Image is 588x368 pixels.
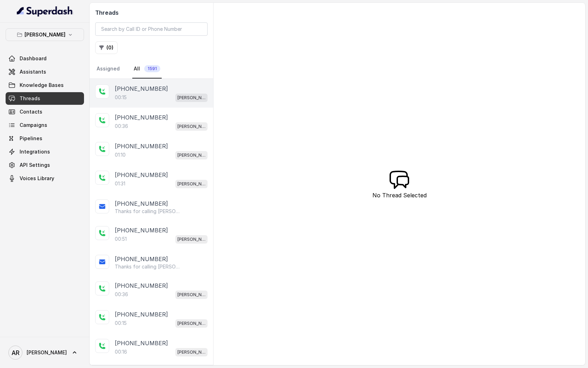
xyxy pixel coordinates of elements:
[115,208,182,215] p: Thanks for calling [PERSON_NAME]! Join Waitlist: [URL][DOMAIN_NAME]
[6,343,84,362] a: [PERSON_NAME]
[115,281,168,290] p: [PHONE_NUMBER]
[20,162,50,169] span: API Settings
[20,95,40,102] span: Threads
[20,148,50,155] span: Integrations
[177,320,205,327] p: [PERSON_NAME]
[115,171,168,179] p: [PHONE_NUMBER]
[177,349,205,356] p: [PERSON_NAME]
[115,84,168,93] p: [PHONE_NUMBER]
[115,199,168,208] p: [PHONE_NUMBER]
[17,6,73,17] img: light.svg
[20,135,42,142] span: Pipelines
[177,236,205,243] p: [PERSON_NAME]
[115,226,168,234] p: [PHONE_NUMBER]
[95,60,121,79] a: Assigned
[115,310,168,319] p: [PHONE_NUMBER]
[6,92,84,105] a: Threads
[95,8,208,17] h2: Threads
[6,79,84,91] a: Knowledge Bases
[115,255,168,263] p: [PHONE_NUMBER]
[115,291,128,298] p: 00:36
[115,123,128,130] p: 00:36
[177,94,205,101] p: [PERSON_NAME]
[132,60,162,79] a: All1591
[144,65,160,72] span: 1591
[20,55,47,62] span: Dashboard
[177,291,205,298] p: [PERSON_NAME]
[95,41,118,54] button: (0)
[20,68,46,75] span: Assistants
[6,52,84,65] a: Dashboard
[115,263,182,270] p: Thanks for calling [PERSON_NAME]! Join Waitlist: [URL][DOMAIN_NAME]
[24,30,65,39] p: [PERSON_NAME]
[20,82,64,89] span: Knowledge Bases
[6,105,84,118] a: Contacts
[115,320,127,327] p: 00:15
[115,236,127,243] p: 00:51
[20,175,54,182] span: Voices Library
[6,66,84,78] a: Assistants
[115,113,168,122] p: [PHONE_NUMBER]
[20,108,42,115] span: Contacts
[177,180,205,188] p: [PERSON_NAME]
[115,142,168,150] p: [PHONE_NUMBER]
[6,145,84,158] a: Integrations
[27,349,67,356] span: [PERSON_NAME]
[6,172,84,185] a: Voices Library
[6,28,84,41] button: [PERSON_NAME]
[115,94,127,101] p: 00:15
[372,191,427,199] p: No Thread Selected
[177,123,205,130] p: [PERSON_NAME]
[115,348,127,355] p: 00:16
[115,151,126,158] p: 01:10
[12,349,20,356] text: AR
[6,159,84,171] a: API Settings
[95,60,208,79] nav: Tabs
[6,119,84,131] a: Campaigns
[6,132,84,145] a: Pipelines
[115,180,125,187] p: 01:31
[115,339,168,347] p: [PHONE_NUMBER]
[20,122,47,129] span: Campaigns
[95,22,208,36] input: Search by Call ID or Phone Number
[177,152,205,159] p: [PERSON_NAME]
